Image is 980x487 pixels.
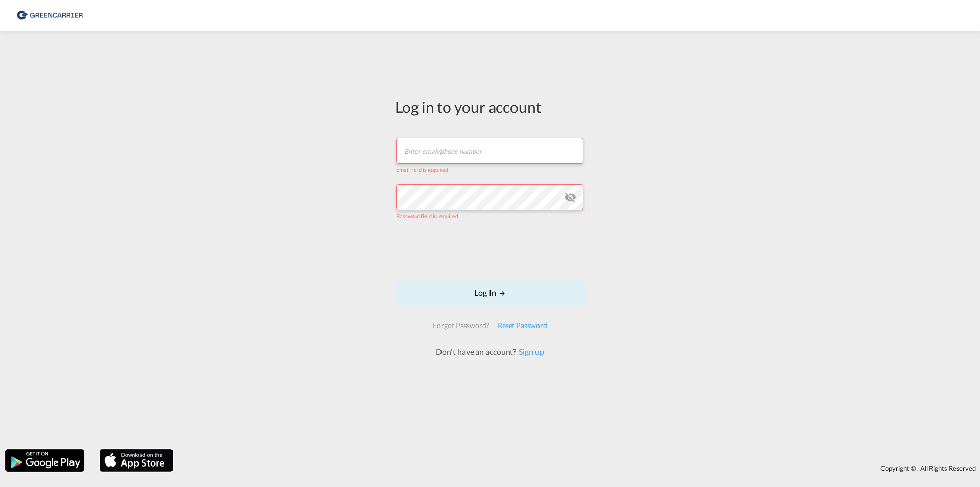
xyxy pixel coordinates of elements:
div: Copyright © . All Rights Reserved [178,459,980,477]
md-icon: icon-eye-off [564,191,576,203]
div: Don't have an account? [425,346,555,357]
input: Enter email/phone number [396,138,583,164]
div: Forgot Password? [429,316,493,335]
div: Reset Password [494,316,551,335]
div: Log in to your account [395,96,585,118]
button: LOGIN [395,280,585,306]
span: Password field is required [396,213,458,219]
a: Sign up [516,346,544,356]
span: Email field is required [396,166,448,173]
iframe: reCAPTCHA [412,230,568,270]
img: google.png [4,448,85,473]
img: apple.png [99,448,174,473]
img: 8cf206808afe11efa76fcd1e3d746489.png [15,4,84,27]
